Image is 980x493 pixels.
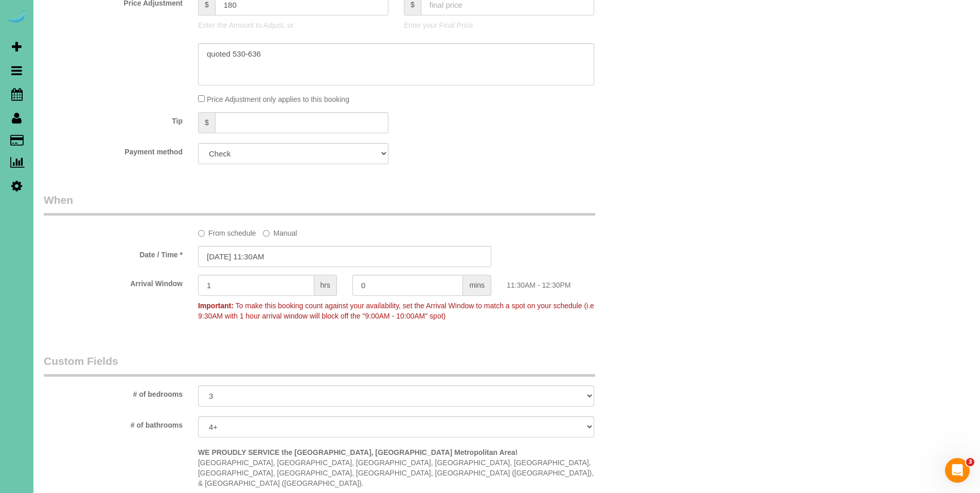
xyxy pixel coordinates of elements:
[198,20,388,30] p: Enter the Amount to Adjust, or
[207,95,349,103] span: Price Adjustment only applies to this booking
[463,275,491,296] span: mins
[198,230,205,237] input: From schedule
[36,246,190,260] label: Date / Time *
[945,458,970,483] iframe: Intercom live chat
[36,275,190,289] label: Arrival Window
[263,230,270,237] input: Manual
[263,224,297,238] label: Manual
[44,192,595,216] legend: When
[198,302,594,320] span: To make this booking count against your availability, set the Arrival Window to match a spot on y...
[36,112,190,126] label: Tip
[6,10,27,25] img: Automaid Logo
[198,302,234,310] strong: Important:
[966,458,974,466] span: 3
[36,385,190,399] label: # of bedrooms
[404,20,594,30] p: Enter your Final Price
[44,354,595,377] legend: Custom Fields
[198,246,491,267] input: MM/DD/YYYY HH:MM
[36,416,190,430] label: # of bathrooms
[36,143,190,157] label: Payment method
[198,112,215,133] span: $
[198,224,256,238] label: From schedule
[314,275,337,296] span: hrs
[198,448,518,456] strong: WE PROUDLY SERVICE the [GEOGRAPHIC_DATA], [GEOGRAPHIC_DATA] Metropolitan Area!
[499,275,653,290] div: 11:30AM - 12:30PM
